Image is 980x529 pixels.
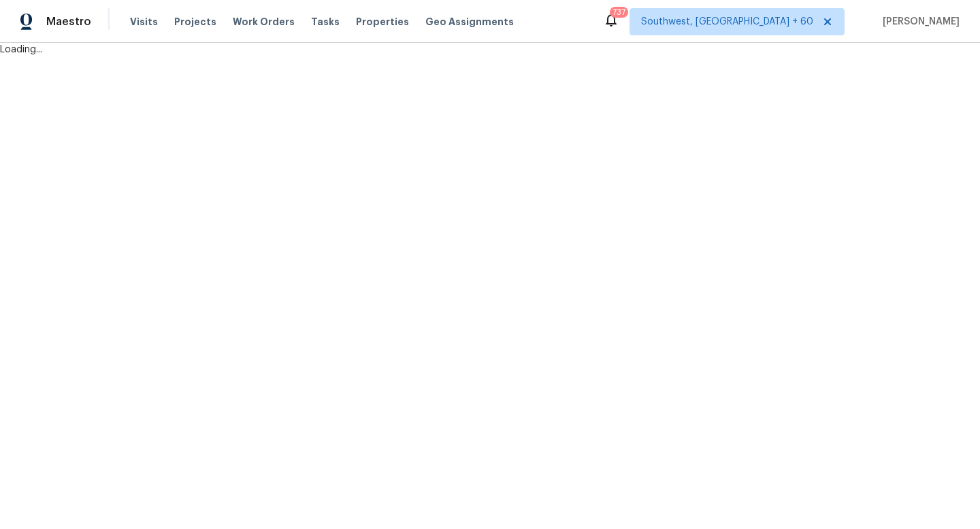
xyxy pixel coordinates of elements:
[311,17,340,27] span: Tasks
[174,15,216,29] span: Projects
[46,15,91,29] span: Maestro
[130,15,158,29] span: Visits
[641,15,813,29] span: Southwest, [GEOGRAPHIC_DATA] + 60
[877,15,960,29] span: [PERSON_NAME]
[612,5,625,19] div: 737
[425,15,514,29] span: Geo Assignments
[233,15,295,29] span: Work Orders
[356,15,409,29] span: Properties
